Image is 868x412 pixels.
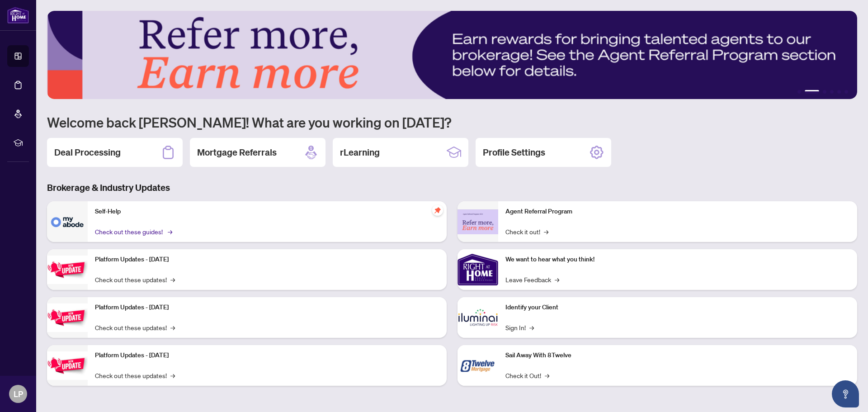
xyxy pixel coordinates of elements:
img: Platform Updates - July 21, 2025 [47,256,88,284]
a: Check it out!→ [505,227,548,237]
img: Platform Updates - July 8, 2025 [47,303,88,332]
h2: Deal Processing [54,146,121,159]
img: Platform Updates - June 23, 2025 [47,351,88,380]
button: 1 [797,90,801,94]
img: Identify your Client [458,297,498,338]
p: Sail Away With 8Twelve [505,350,850,360]
p: Identify your Client [505,303,850,313]
p: Platform Updates - [DATE] [95,350,439,360]
p: We want to hear what you think! [505,255,850,265]
img: We want to hear what you think! [458,249,498,290]
p: Platform Updates - [DATE] [95,255,439,265]
img: Agent Referral Program [458,209,498,234]
h1: Welcome back [PERSON_NAME]! What are you working on [DATE]? [47,114,857,131]
button: Open asap [832,380,859,407]
a: Check out these updates!→ [95,370,175,380]
a: Check out these updates!→ [95,322,175,332]
span: pushpin [432,205,443,216]
button: 3 [823,90,826,94]
span: → [170,370,175,380]
span: → [168,227,172,237]
a: Check it Out!→ [505,370,549,380]
a: Leave Feedback→ [505,275,559,284]
img: Slide 1 [47,11,857,99]
p: Platform Updates - [DATE] [95,303,439,313]
img: Sail Away With 8Twelve [458,345,498,386]
h2: rLearning [340,146,380,159]
h3: Brokerage & Industry Updates [47,181,857,194]
span: → [544,227,548,237]
h2: Profile Settings [483,146,545,159]
button: 4 [830,90,834,94]
button: 6 [844,90,848,94]
button: 2 [805,90,819,94]
span: → [170,275,175,284]
a: Sign In!→ [505,322,534,332]
button: 5 [837,90,841,94]
span: → [529,322,534,332]
span: LP [14,388,23,400]
p: Self-Help [95,207,439,217]
span: → [555,275,559,284]
h2: Mortgage Referrals [197,146,277,159]
span: → [545,370,549,380]
a: Check out these updates!→ [95,275,175,284]
a: Check out these guides!→ [95,227,171,237]
span: → [170,322,175,332]
img: Self-Help [47,201,88,242]
img: logo [7,7,29,24]
p: Agent Referral Program [505,207,850,217]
